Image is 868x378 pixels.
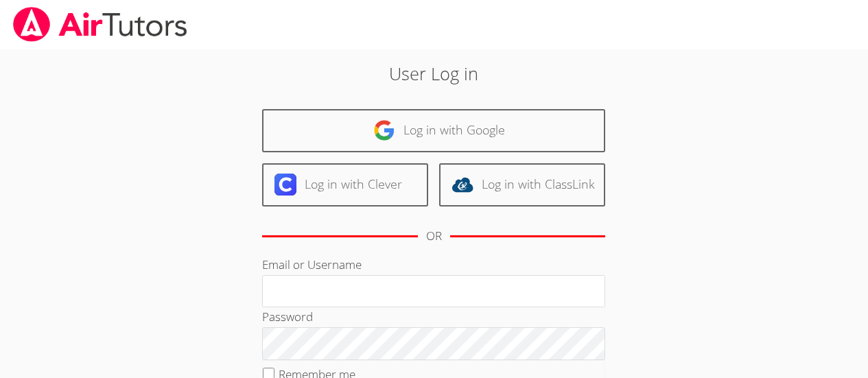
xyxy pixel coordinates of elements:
[426,226,442,246] div: OR
[12,7,189,42] img: airtutors_banner-c4298cdbf04f3fff15de1276eac7730deb9818008684d7c2e4769d2f7ddbe033.png
[262,257,362,272] label: Email or Username
[373,119,395,141] img: google-logo-50288ca7cdecda66e5e0955fdab243c47b7ad437acaf1139b6f446037453330a.svg
[262,163,428,206] a: Log in with Clever
[262,309,313,324] label: Password
[200,60,668,86] h2: User Log in
[274,174,296,196] img: clever-logo-6eab21bc6e7a338710f1a6ff85c0baf02591cd810cc4098c63d3a4b26e2feb20.svg
[451,174,473,196] img: classlink-logo-d6bb404cc1216ec64c9a2012d9dc4662098be43eaf13dc465df04b49fa7ab582.svg
[262,109,605,152] a: Log in with Google
[439,163,605,206] a: Log in with ClassLink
